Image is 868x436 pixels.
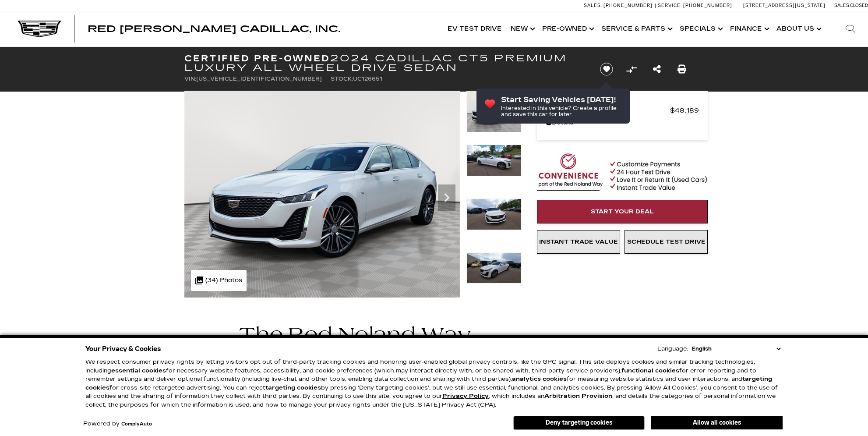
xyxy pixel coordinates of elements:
img: Certified Used 2024 Crystal White Tricoat Cadillac Premium Luxury image 1 [184,91,460,298]
a: Pre-Owned [538,11,597,46]
strong: functional cookies [621,367,679,374]
span: Start Your Deal [591,208,654,215]
a: About Us [772,11,824,46]
a: Specials [675,11,726,46]
img: Certified Used 2024 Crystal White Tricoat Cadillac Premium Luxury image 3 [466,199,522,230]
span: Closed [850,3,868,8]
h1: 2024 Cadillac CT5 Premium Luxury All Wheel Drive Sedan [184,53,585,73]
span: [US_VEHICLE_IDENTIFICATION_NUMBER] [196,76,322,82]
span: UC126651 [353,76,382,82]
span: [PHONE_NUMBER] [603,3,653,8]
span: [PHONE_NUMBER] [683,3,732,8]
strong: targeting cookies [265,384,321,391]
button: Allow all cookies [651,416,783,429]
img: Certified Used 2024 Crystal White Tricoat Cadillac Premium Luxury image 1 [466,91,522,132]
a: Sales: [PHONE_NUMBER] [584,3,655,8]
span: Sales: [584,3,602,8]
span: Your Privacy & Cookies [85,343,161,355]
div: Powered by [83,421,152,427]
strong: targeting cookies [85,376,772,391]
div: (34) Photos [191,270,247,291]
span: Red [PERSON_NAME] [546,104,670,117]
a: Start Your Deal [537,200,708,223]
span: Schedule Test Drive [627,238,706,245]
img: Cadillac Dark Logo with Cadillac White Text [18,21,61,37]
a: Instant Trade Value [537,230,620,254]
strong: Arbitration Provision [544,393,612,400]
div: Next [438,184,455,211]
select: Language Select [690,344,783,353]
a: [STREET_ADDRESS][US_STATE] [743,3,826,8]
span: Red [PERSON_NAME] Cadillac, Inc. [88,24,340,34]
p: We respect consumer privacy rights by letting visitors opt out of third-party tracking cookies an... [85,358,783,409]
span: Stock: [331,76,353,82]
a: Privacy Policy [442,393,489,400]
a: ComplyAuto [121,422,152,427]
span: VIN: [184,76,196,82]
span: Sales: [834,3,850,8]
span: $48,189 [670,104,699,117]
a: Finance [726,11,772,46]
a: Print this Certified Pre-Owned 2024 Cadillac CT5 Premium Luxury All Wheel Drive Sedan [677,63,686,75]
a: Share this Certified Pre-Owned 2024 Cadillac CT5 Premium Luxury All Wheel Drive Sedan [653,63,661,75]
a: Red [PERSON_NAME] Cadillac, Inc. [88,25,340,33]
span: Instant Trade Value [539,238,618,245]
a: Red [PERSON_NAME] $48,189 [546,104,699,117]
button: Compare vehicle [625,63,638,76]
button: Save vehicle [597,62,616,76]
strong: analytics cookies [512,376,567,383]
a: EV Test Drive [443,11,506,46]
div: Language: [657,346,688,352]
a: Details [546,117,699,129]
a: Service: [PHONE_NUMBER] [655,3,734,8]
strong: Certified Pre-Owned [184,53,330,64]
img: Certified Used 2024 Crystal White Tricoat Cadillac Premium Luxury image 4 [466,252,522,284]
strong: essential cookies [111,367,166,374]
a: New [506,11,538,46]
a: Service & Parts [597,11,675,46]
a: Schedule Test Drive [625,230,708,254]
img: Certified Used 2024 Crystal White Tricoat Cadillac Premium Luxury image 2 [466,145,522,176]
span: Service: [658,3,682,8]
button: Deny targeting cookies [513,416,645,430]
